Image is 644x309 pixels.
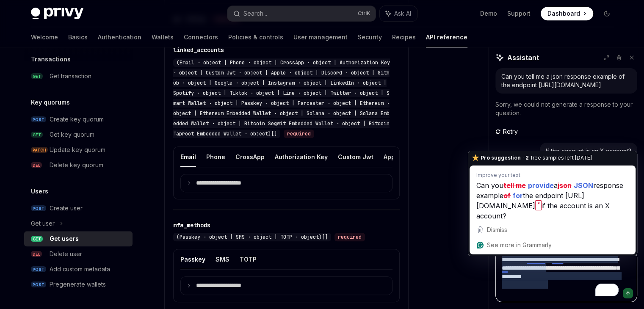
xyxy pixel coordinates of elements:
[50,264,110,274] div: Add custom metadata
[68,27,88,47] a: Basics
[384,147,401,167] button: Apple
[31,281,46,288] span: POST
[31,132,43,138] span: GET
[240,249,257,269] button: TOTP
[392,27,416,47] a: Recipes
[31,266,46,273] span: POST
[50,114,104,124] div: Create key quorum
[358,27,382,47] a: Security
[50,145,105,155] div: Update key quorum
[623,288,633,298] button: Send message
[24,142,133,157] a: PATCHUpdate key quorum
[501,72,631,89] div: Can you tell me a json response example of the endpoint [URL][DOMAIN_NAME]
[507,52,539,63] span: Assistant
[173,46,224,54] div: linked_accounts
[31,162,42,168] span: DEL
[507,9,531,18] a: Support
[228,27,283,47] a: Policies & controls
[31,73,43,80] span: GET
[31,116,46,123] span: POST
[50,130,94,140] div: Get key quorum
[180,147,196,167] button: Email
[394,9,411,18] span: Ask AI
[31,236,43,242] span: GET
[546,147,631,155] div: If the account is an X account?
[600,7,614,20] button: Toggle dark mode
[31,147,48,153] span: PATCH
[541,7,593,20] a: Dashboard
[180,249,205,269] button: Passkey
[275,147,328,167] button: Authorization Key
[50,249,82,259] div: Delete user
[24,262,133,277] a: POSTAdd custom metadata
[284,130,314,138] div: required
[152,27,174,47] a: Wallets
[24,69,133,84] a: GETGet transaction
[426,27,467,47] a: API reference
[31,186,48,196] h5: Users
[50,203,83,213] div: Create user
[177,234,328,240] span: (Passkey · object | SMS · object | TOTP · object)[]
[501,127,520,136] span: Retry
[495,251,637,302] textarea: To enrich screen reader interactions, please activate Accessibility in Grammarly extension settings
[31,205,46,212] span: POST
[227,6,376,21] button: Search...CtrlK
[24,246,133,262] a: DELDelete user
[547,9,580,18] span: Dashboard
[495,101,633,116] span: Sorry, we could not generate a response to your question.
[24,127,133,142] a: GETGet key quorum
[235,147,265,167] button: CrossApp
[380,6,417,21] button: Ask AI
[31,8,83,19] img: dark logo
[31,27,58,47] a: Welcome
[98,27,141,47] a: Authentication
[334,233,365,241] div: required
[293,27,348,47] a: User management
[184,27,218,47] a: Connectors
[243,8,267,19] div: Search...
[495,127,520,136] button: Retry
[24,231,133,246] a: GETGet users
[338,147,373,167] button: Custom Jwt
[24,112,133,127] a: POSTCreate key quorum
[50,279,106,290] div: Pregenerate wallets
[173,59,390,137] span: (Email · object | Phone · object | CrossApp · object | Authorization Key · object | Custom Jwt · ...
[206,147,225,167] button: Phone
[24,157,133,173] a: DELDelete key quorum
[216,249,229,269] button: SMS
[31,97,70,108] h5: Key quorums
[24,201,133,216] a: POSTCreate user
[31,251,42,257] span: DEL
[24,277,133,292] a: POSTPregenerate wallets
[480,9,497,18] a: Demo
[50,160,103,170] div: Delete key quorum
[50,71,91,81] div: Get transaction
[358,10,370,17] span: Ctrl K
[31,218,55,229] div: Get user
[50,234,79,244] div: Get users
[173,221,210,229] div: mfa_methods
